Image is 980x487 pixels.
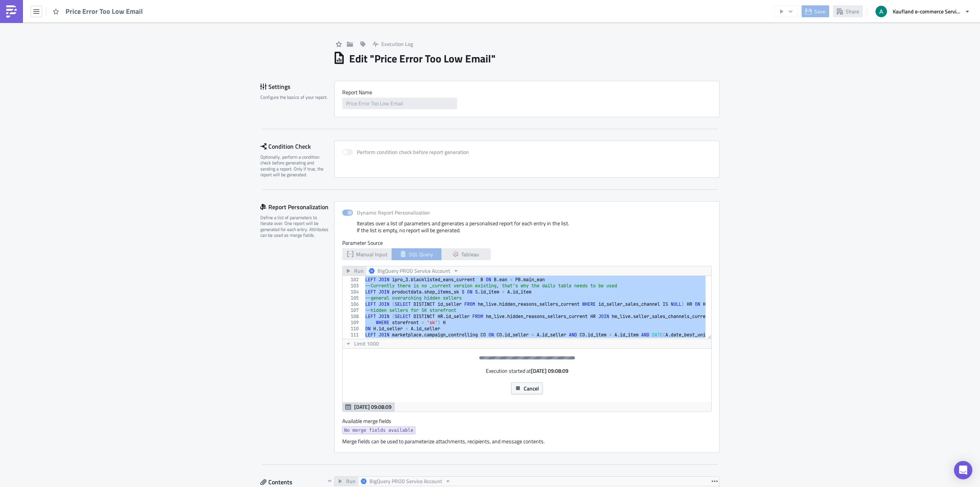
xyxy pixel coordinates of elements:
[342,418,400,425] label: Available merge fields
[409,250,433,258] span: SQL Query
[260,94,329,100] div: Configure the basics of your report.
[461,250,479,258] span: Tableau
[3,45,191,51] span: domnievame sa, že pri vytváraní [PERSON_NAME] ponúk došlo k chybám.
[260,154,329,178] div: Optionally, perform a condition check before generating and sending a report. Only if true, the r...
[18,68,136,74] span: V môžete vidieť aktuálnu cenu produktu.
[5,5,18,18] img: PushMetrics
[343,307,364,313] div: 107
[3,34,100,40] span: Vážená predajkyňa, vážený predajca
[369,38,417,50] button: Execution Log
[325,476,334,485] button: Hide content
[343,289,364,295] div: 104
[260,201,334,213] div: Report Personalization
[343,301,364,307] div: 106
[342,426,415,434] a: No merge fields available
[954,461,972,479] div: Open Intercom Messenger
[871,3,974,20] button: Kaufland e-commerce Services GmbH & Co. KG
[392,248,441,260] button: SQL Query
[377,266,450,275] span: BigQuery PROD Service Account
[22,68,41,74] em: stĺpci H
[343,332,364,338] div: 111
[344,426,413,434] span: No merge fields available
[802,5,829,17] button: Save
[342,438,712,445] div: Merge fields can be used to parameterize attachments, recipients, and message contents.
[100,33,162,40] strong: {{ row.seller_name }}
[349,52,496,66] h1: Edit " Price Error Too Low Email "
[343,320,364,326] div: 109
[343,283,364,289] div: 103
[260,81,334,92] div: Settings
[260,215,329,238] div: Define a list of parameters to iterate over. One report will be generated for each entry. Attribu...
[343,339,382,348] button: Limit 1000
[343,402,395,412] button: [DATE] 09:08:09
[260,141,334,152] div: Condition Check
[366,266,462,275] button: BigQuery PROD Service Account
[531,367,568,375] strong: [DATE] 09:08:09
[511,382,543,394] button: Cancel
[3,18,366,26] p: {% if row.preferred_email_language=='sk' %}
[343,338,364,344] div: 112
[343,326,364,332] div: 110
[3,57,197,63] span: Skontrolujte, prosím, či sú ceny produktov uvedených v prílohe správne.
[357,208,430,216] strong: Dynamic Report Personalization
[346,477,356,486] span: Run
[846,7,859,15] span: Share
[369,477,442,486] span: BigQuery PROD Service Account
[441,248,491,260] button: Tableau
[358,477,454,486] button: BigQuery PROD Service Account
[342,89,712,96] label: Report Nam﻿e
[875,5,888,18] img: Avatar
[342,239,712,246] label: Parameter Source
[343,295,364,301] div: 105
[354,339,379,348] span: Limit 1000
[335,477,358,486] button: Run
[342,248,392,260] button: Manual Input
[893,7,962,15] span: Kaufland e-commerce Services GmbH & Co. KG
[833,5,863,17] button: Share
[381,40,413,48] span: Execution Log
[343,313,364,320] div: 108
[65,7,144,16] span: Price Error Too Low Email
[524,384,539,392] span: Cancel
[3,4,57,10] span: english version below
[343,277,364,283] div: 102
[354,266,364,275] span: Run
[486,367,568,375] div: Execution started at
[354,403,392,411] span: [DATE] 09:08:09
[357,148,469,156] strong: Perform condition check before report generation
[356,250,387,258] span: Manual Input
[343,266,366,275] button: Run
[342,220,712,239] div: Iterates over a list of parameters and generates a personalised report for each entry in the list...
[814,7,825,15] span: Save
